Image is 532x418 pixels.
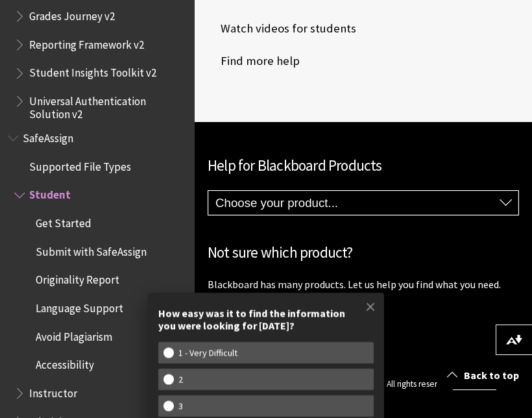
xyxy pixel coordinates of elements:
[158,307,374,332] div: How easy was it to find the information you were looking for [DATE]?
[208,154,519,177] h2: Help for Blackboard Products
[163,374,198,385] w-span: 2
[29,5,115,23] span: Grades Journey v2
[29,34,144,51] span: Reporting Framework v2
[208,277,519,291] p: Blackboard has many products. Let us help you find what you need.
[36,269,119,287] span: Originality Report
[163,347,252,358] w-span: 1 - Very Difficult
[208,241,519,264] h2: Not sure which product?
[29,90,186,121] span: Universal Authentication Solution v2
[208,19,356,38] a: Watch videos for students
[29,62,156,80] span: Student Insights Toolkit v2
[208,51,300,71] a: Find more help
[36,241,147,258] span: Submit with SafeAssign
[36,212,91,230] span: Get Started
[29,156,131,173] span: Supported File Types
[23,127,73,145] span: SafeAssign
[163,400,198,412] w-span: 3
[29,184,71,202] span: Student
